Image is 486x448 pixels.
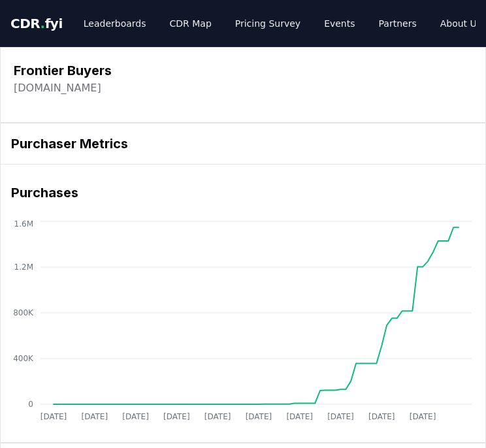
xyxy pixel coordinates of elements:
tspan: [DATE] [163,412,190,421]
tspan: 1.2M [14,263,33,272]
tspan: [DATE] [81,412,108,421]
tspan: [DATE] [368,412,395,421]
h3: Purchases [11,183,475,202]
a: CDR Map [159,12,222,35]
a: [DOMAIN_NAME] [14,80,101,96]
tspan: 0 [28,400,33,409]
tspan: 400K [13,354,34,363]
span: CDR fyi [10,16,63,31]
h3: Frontier Buyers [14,61,112,80]
a: Partners [368,12,427,35]
a: Leaderboards [73,12,157,35]
tspan: [DATE] [286,412,313,421]
tspan: [DATE] [246,412,272,421]
tspan: [DATE] [410,412,436,421]
h3: Purchaser Metrics [11,134,475,153]
a: Events [314,12,365,35]
a: CDR.fyi [10,14,63,33]
tspan: [DATE] [327,412,354,421]
tspan: 800K [13,308,34,317]
span: . [40,16,45,31]
tspan: [DATE] [204,412,231,421]
tspan: [DATE] [122,412,149,421]
tspan: [DATE] [40,412,67,421]
tspan: 1.6M [14,219,33,229]
a: Pricing Survey [225,12,311,35]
